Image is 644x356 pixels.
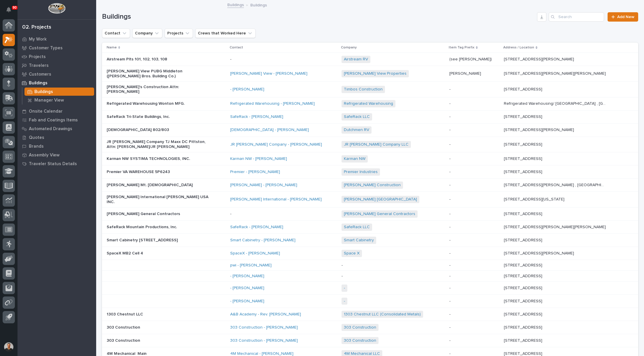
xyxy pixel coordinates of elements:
[29,144,44,149] p: Brands
[29,109,63,114] p: Onsite Calendar
[449,168,452,174] p: -
[107,325,209,330] p: 303 Construction
[107,170,209,174] p: Premier VA WAREHOUSE 5P6243
[230,183,297,188] a: [PERSON_NAME] - [PERSON_NAME]
[102,110,638,123] tr: SafeRack Tri-State Buildings, Inc.SafeRack - [PERSON_NAME] SafeRack LLC -- [STREET_ADDRESS][STREE...
[230,225,283,230] a: SafeRack - [PERSON_NAME]
[230,338,298,343] a: 303 Construction - [PERSON_NAME]
[107,312,209,317] p: 1303 Chestnut LLC
[449,224,452,230] p: -
[17,35,96,43] a: My Work
[102,271,638,282] tr: - [PERSON_NAME] --- [STREET_ADDRESS][STREET_ADDRESS]
[230,71,307,76] a: [PERSON_NAME] View - [PERSON_NAME]
[344,101,393,106] a: Refrigerated Warehousing
[17,142,96,151] a: Brands
[344,286,345,291] a: -
[504,168,543,174] p: [STREET_ADDRESS]
[449,337,452,343] p: -
[504,70,607,76] p: [STREET_ADDRESS][PERSON_NAME][PERSON_NAME]
[344,251,360,256] a: Space X
[449,155,452,161] p: -
[107,195,209,205] p: [PERSON_NAME] International [PERSON_NAME] USA INC.
[344,312,421,317] a: 1303 Chestnut LLC (Consolidated Metals)
[17,61,96,70] a: Travelers
[17,52,96,61] a: Projects
[344,183,401,188] a: [PERSON_NAME] Construction
[344,57,368,62] a: Airstream RV
[102,53,638,66] tr: Airstream Plts 101, 102, 103, 108-Airstream RV (see [PERSON_NAME])(see [PERSON_NAME]) [STREET_ADD...
[344,299,345,304] a: -
[449,324,452,330] p: -
[107,251,209,256] p: SpaceX MB2 Cell 4
[504,126,575,132] p: [STREET_ADDRESS][PERSON_NAME]
[102,221,638,234] tr: SafeRack Mountain Productions, Inc.SafeRack - [PERSON_NAME] SafeRack LLC -- [STREET_ADDRESS][PERS...
[504,262,543,268] p: [STREET_ADDRESS]
[230,299,264,304] a: - [PERSON_NAME]
[504,196,566,202] p: [STREET_ADDRESS][US_STATE]
[344,170,378,174] a: Premier Industries
[504,285,543,291] p: [STREET_ADDRESS]
[195,29,256,38] button: Crews that Worked Here
[17,107,96,116] a: Onsite Calendar
[449,262,452,268] p: -
[107,57,209,62] p: Airstream Plts 101, 102, 103, 108
[29,63,49,68] p: Travelers
[504,237,543,243] p: [STREET_ADDRESS]
[504,182,607,188] p: 1300 Martin Luther King Jr, Blvd. , Green Cove Springs, FL 32043
[344,71,407,76] a: [PERSON_NAME] View Properties
[344,225,370,230] a: SafeRack LLC
[107,139,209,149] p: JR [PERSON_NAME] Company TJ Maxx DC Pittston, Attn: [PERSON_NAME]/JR [PERSON_NAME]
[504,100,607,106] p: Refrigerated Warehousing/ Firestone Parkway TN , La Vernge, TN 37086
[102,165,638,179] tr: Premier VA WAREHOUSE 5P6243Premier - [PERSON_NAME] Premier Industries -- [STREET_ADDRESS][STREET_...
[34,98,64,103] p: Manager View
[230,251,280,256] a: SpaceX - [PERSON_NAME]
[17,116,96,124] a: Fab and Coatings Items
[504,324,543,330] p: [STREET_ADDRESS]
[230,238,295,243] a: Smart Cabinetry - [PERSON_NAME]
[102,66,638,82] tr: [PERSON_NAME] View PUBG Middleton ([PERSON_NAME] Bros. Building Co.)[PERSON_NAME] View - [PERSON_...
[504,210,543,217] p: [STREET_ADDRESS]
[504,337,543,343] p: [STREET_ADDRESS]
[230,197,322,202] a: [PERSON_NAME] International - [PERSON_NAME]
[107,44,117,51] p: Name
[230,101,315,106] a: Refrigerated Warehousing - [PERSON_NAME]
[230,212,332,217] p: -
[107,338,209,343] p: 303 Construction
[102,295,638,308] tr: - [PERSON_NAME] - -- [STREET_ADDRESS][STREET_ADDRESS]
[449,70,482,76] p: [PERSON_NAME]
[449,56,493,62] p: (see [PERSON_NAME])
[344,238,374,243] a: Smart Cabinetry
[230,87,264,92] a: - [PERSON_NAME]
[102,207,638,221] tr: [PERSON_NAME] General Contractors-[PERSON_NAME] General Contractors -- [STREET_ADDRESS][STREET_AD...
[17,124,96,133] a: Automated Drawings
[102,179,638,192] tr: [PERSON_NAME] Mt. [DEMOGRAPHIC_DATA][PERSON_NAME] - [PERSON_NAME] [PERSON_NAME] Construction -- [...
[22,24,51,31] div: 02. Projects
[22,88,96,96] a: Buildings
[230,44,243,51] p: Contact
[107,156,209,161] p: Karman NW SYSTIMA TECHNOLOGIES, INC.
[230,170,280,174] a: Premier - [PERSON_NAME]
[230,142,322,147] a: JR [PERSON_NAME] Company - [PERSON_NAME]
[504,56,575,62] p: [STREET_ADDRESS][PERSON_NAME]
[29,135,44,140] p: Quotes
[230,325,298,330] a: 303 Construction - [PERSON_NAME]
[504,311,543,317] p: [STREET_ADDRESS]
[29,37,47,42] p: My Work
[449,311,452,317] p: -
[107,225,209,230] p: SafeRack Mountain Productions, Inc.
[449,285,452,291] p: -
[230,57,332,62] p: -
[102,152,638,165] tr: Karman NW SYSTIMA TECHNOLOGIES, INC.Karman NW - [PERSON_NAME] Karman NW -- [STREET_ADDRESS][STREE...
[22,96,96,104] a: Manager View
[107,85,209,95] p: [PERSON_NAME]'s Construction Attn: [PERSON_NAME]
[449,273,452,279] p: -
[107,69,209,79] p: [PERSON_NAME] View PUBG Middleton ([PERSON_NAME] Bros. Building Co.)
[102,81,638,97] tr: [PERSON_NAME]'s Construction Attn: [PERSON_NAME]- [PERSON_NAME] Timbos Construction -- [STREET_AD...
[165,29,193,38] button: Projects
[102,260,638,271] tr: pwi - [PERSON_NAME] --- [STREET_ADDRESS][STREET_ADDRESS]
[504,141,543,147] p: [STREET_ADDRESS]
[449,126,452,132] p: -
[341,44,357,51] p: Company
[449,86,452,92] p: -
[617,15,634,19] span: Add New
